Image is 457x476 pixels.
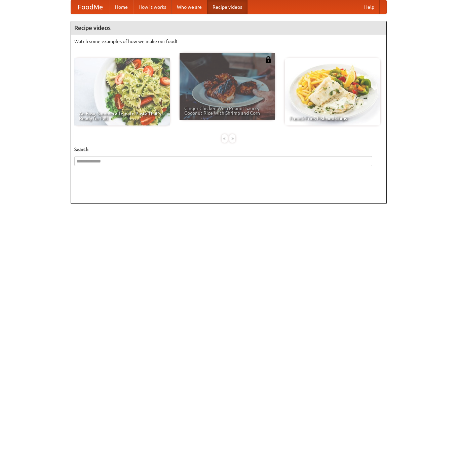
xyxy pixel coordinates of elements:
span: French Fries Fish and Chips [290,116,376,121]
h5: Search [74,146,383,153]
a: An Easy, Summery Tomato Pasta That's Ready for Fall [74,58,170,125]
a: Home [110,0,133,14]
div: « [222,134,228,143]
span: An Easy, Summery Tomato Pasta That's Ready for Fall [79,111,165,121]
a: Recipe videos [207,0,247,14]
a: Who we are [172,0,207,14]
div: » [229,134,235,143]
h4: Recipe videos [71,21,386,35]
a: French Fries Fish and Chips [285,58,380,125]
a: FoodMe [71,0,110,14]
a: Help [359,0,380,14]
a: How it works [133,0,172,14]
p: Watch some examples of how we make our food! [74,38,383,45]
img: 483408.png [265,56,272,63]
